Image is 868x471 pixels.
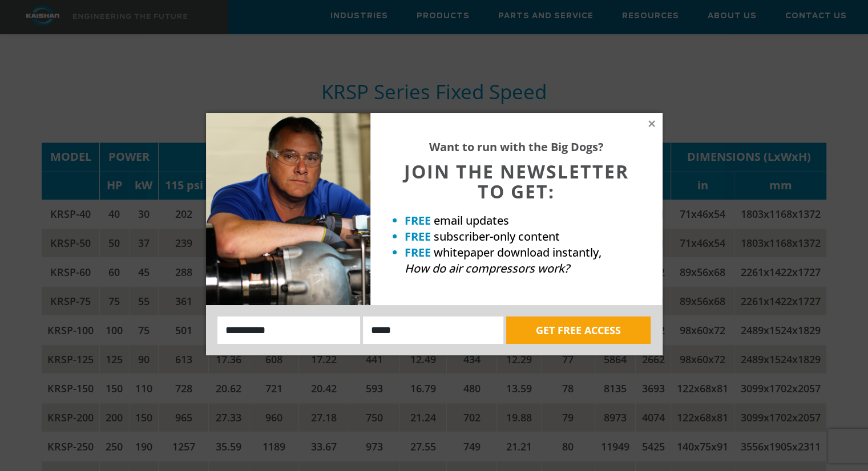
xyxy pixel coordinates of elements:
strong: Want to run with the Big Dogs? [429,139,604,155]
strong: FREE [405,229,431,244]
span: subscriber-only content [434,229,560,244]
button: GET FREE ACCESS [506,316,651,344]
button: Close [647,119,657,129]
em: How do air compressors work? [405,261,570,276]
span: whitepaper download instantly, [434,245,601,260]
strong: FREE [405,213,431,228]
span: JOIN THE NEWSLETTER TO GET: [404,159,629,204]
span: email updates [434,213,509,228]
strong: FREE [405,245,431,260]
input: Name: [217,316,361,344]
input: Email [363,316,503,344]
